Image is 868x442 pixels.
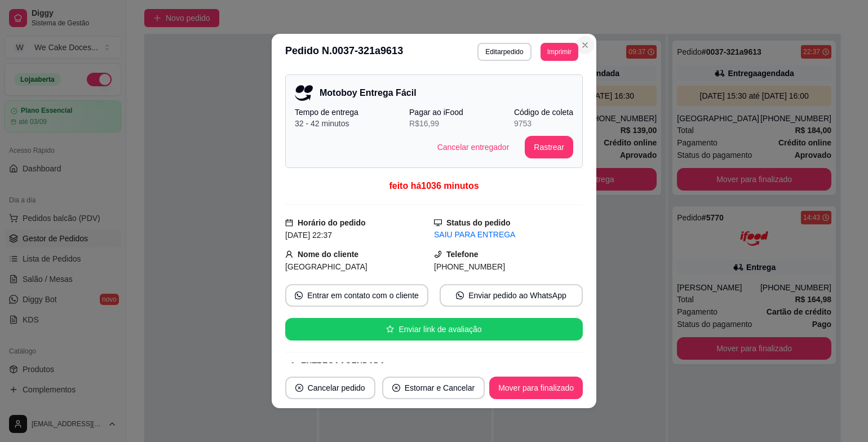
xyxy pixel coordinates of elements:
button: starEnviar link de avaliação [285,318,583,341]
span: whats-app [456,291,464,299]
span: phone [434,250,442,258]
strong: Horário do pedido [298,218,366,227]
button: whats-appEntrar em contato com o cliente [285,284,428,307]
strong: Nome do cliente [298,250,358,259]
span: star [386,325,394,333]
button: whats-appEnviar pedido ao WhatsApp [440,284,583,307]
div: ENTREGA AGENDADA [301,360,385,372]
button: Cancelar entregador [428,136,519,158]
button: Rastrear [525,136,573,158]
h3: Pedido N. 0037-321a9613 [285,43,403,61]
button: Close [576,36,594,54]
p: Tempo de entrega [295,107,358,118]
p: R$ 16,99 [409,118,441,129]
span: whats-app [295,291,303,299]
span: [DATE] 22:37 [285,231,332,240]
span: [GEOGRAPHIC_DATA] [285,262,367,271]
button: Mover para finalizado [489,377,583,399]
button: Imprimir [541,43,578,61]
span: desktop [434,219,442,227]
div: SAIU PARA ENTREGA [434,229,583,241]
button: close-circleCancelar pedido [285,377,375,399]
span: feito há 1036 minutos [389,181,479,191]
strong: Telefone [446,250,479,259]
span: calendar [285,219,293,227]
strong: Status do pedido [446,218,511,227]
span: close-circle [295,384,303,392]
p: 9753 [514,118,573,129]
p: 32 - 42 minutos [295,118,358,129]
span: [PHONE_NUMBER] [434,262,505,271]
p: Pagar ao iFood [409,107,463,118]
span: user [285,250,293,258]
button: Editarpedido [477,43,531,61]
button: close-circleEstornar e Cancelar [382,377,485,399]
p: Motoboy Entrega Fácil [320,86,417,100]
span: close-circle [392,384,400,392]
p: Código de coleta [514,107,573,118]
